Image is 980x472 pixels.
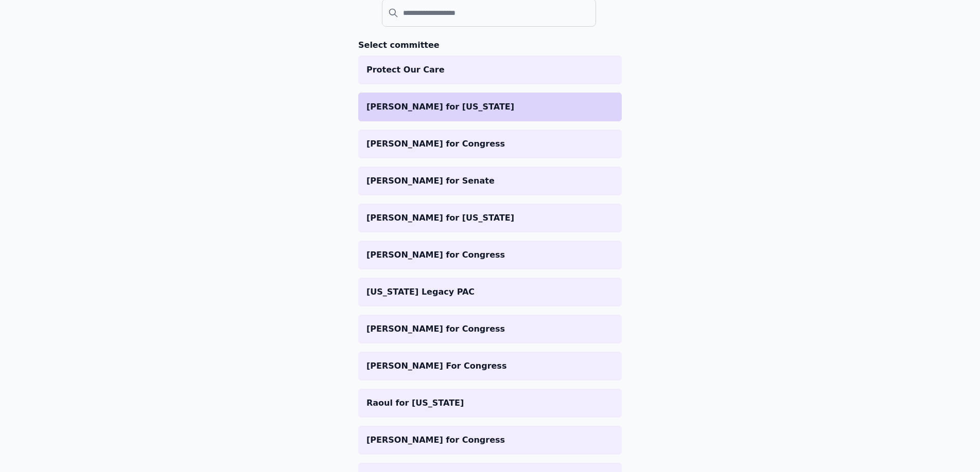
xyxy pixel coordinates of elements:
a: Raoul for [US_STATE] [358,389,622,417]
a: [PERSON_NAME] for Congress [358,241,622,269]
a: Protect Our Care [358,56,622,84]
p: [PERSON_NAME] for Congress [366,434,614,446]
a: [PERSON_NAME] for [US_STATE] [358,93,622,121]
a: [PERSON_NAME] for Senate [358,167,622,195]
p: [PERSON_NAME] for Senate [366,175,614,187]
a: [PERSON_NAME] For Congress [358,352,622,380]
p: [PERSON_NAME] for [US_STATE] [366,101,614,113]
a: [PERSON_NAME] for Congress [358,426,622,455]
p: Protect Our Care [366,64,614,76]
a: [US_STATE] Legacy PAC [358,278,622,306]
p: [PERSON_NAME] for Congress [366,323,614,335]
a: [PERSON_NAME] for Congress [358,130,622,158]
p: Raoul for [US_STATE] [366,397,614,409]
p: [PERSON_NAME] for Congress [366,138,614,150]
p: [PERSON_NAME] for Congress [366,249,614,261]
a: [PERSON_NAME] for [US_STATE] [358,204,622,232]
p: [PERSON_NAME] For Congress [366,360,614,372]
p: [PERSON_NAME] for [US_STATE] [366,212,614,224]
h3: Select committee [358,39,622,51]
a: [PERSON_NAME] for Congress [358,315,622,343]
p: [US_STATE] Legacy PAC [366,286,614,298]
